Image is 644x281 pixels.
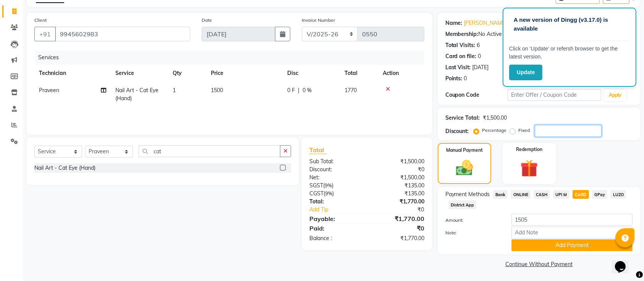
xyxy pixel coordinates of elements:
div: Payable: [304,214,367,223]
th: Technician [34,65,111,82]
button: Update [509,65,542,80]
span: 1 [173,87,176,94]
a: Add Tip [304,206,377,214]
div: Net: [304,174,367,182]
th: Action [378,65,424,82]
div: ₹1,500.00 [367,174,430,182]
div: ₹1,770.00 [367,234,430,242]
div: ₹1,500.00 [483,114,507,122]
span: 0 F [287,86,295,94]
span: 1770 [345,87,357,94]
span: CGST [309,190,324,197]
div: ₹0 [367,166,430,174]
div: Services [35,50,430,65]
th: Price [206,65,283,82]
div: 0 [464,75,467,83]
label: Redemption [516,146,542,153]
label: Percentage [482,127,507,134]
span: Payment Methods [445,190,490,198]
div: ( ) [304,190,367,198]
img: _gift.svg [515,158,544,179]
span: Total [309,146,327,154]
p: A new version of Dingg (v3.17.0) is available [514,16,625,33]
th: Qty [168,65,206,82]
span: 1500 [211,87,223,94]
div: Total: [304,198,367,206]
span: Praveen [39,87,59,94]
span: UPI M [553,190,570,199]
label: Fixed [519,127,530,134]
input: Amount [511,214,633,226]
div: ₹0 [377,206,430,214]
span: CARD [573,190,589,199]
div: Nail Art - Cat Eye (Hand) [34,164,95,172]
label: Note: [440,229,506,236]
div: Name: [445,19,463,27]
button: Apply [604,89,626,101]
input: Search by Name/Mobile/Email/Code [55,27,190,41]
a: [PERSON_NAME] [464,19,507,27]
span: Nail Art - Cat Eye (Hand) [115,87,159,102]
label: Invoice Number [302,17,335,24]
label: Client [34,17,47,24]
label: Manual Payment [446,147,483,154]
img: _cash.svg [451,158,478,178]
span: ONLINE [511,190,531,199]
span: | [298,86,299,94]
div: ₹0 [367,224,430,233]
span: GPay [592,190,608,199]
span: District App [448,200,477,209]
div: Sub Total: [304,158,367,166]
span: SGST [309,182,323,189]
div: Last Visit: [445,63,471,71]
button: +91 [34,27,56,41]
span: LUZO [610,190,626,199]
span: 9% [325,190,332,197]
div: Coupon Code [445,91,508,99]
button: Add Payment [511,239,633,251]
div: Paid: [304,224,367,233]
div: ₹135.00 [367,182,430,190]
div: 0 [478,52,481,60]
div: ₹1,770.00 [367,198,430,206]
div: Total Visits: [445,41,476,49]
div: 6 [477,41,480,49]
a: Continue Without Payment [439,260,639,268]
th: Disc [283,65,340,82]
th: Total [340,65,378,82]
div: Membership: [445,30,479,38]
div: Discount: [304,166,367,174]
div: [DATE] [472,63,489,71]
div: Balance : [304,234,367,242]
div: Discount: [445,127,469,135]
th: Service [111,65,168,82]
input: Search or Scan [139,145,280,157]
div: ₹1,500.00 [367,158,430,166]
span: Bank [493,190,508,199]
span: 0 % [303,86,312,94]
div: No Active Membership [445,30,633,38]
div: ₹135.00 [367,190,430,198]
input: Enter Offer / Coupon Code [508,89,601,101]
p: Click on ‘Update’ or refersh browser to get the latest version. [509,45,630,61]
div: Card on file: [445,52,477,60]
div: ₹1,770.00 [367,214,430,223]
div: ( ) [304,182,367,190]
span: 9% [325,182,332,188]
label: Amount: [440,217,506,224]
input: Add Note [511,227,633,239]
span: CASH [534,190,550,199]
div: Points: [445,75,463,83]
label: Date [202,17,212,24]
div: Service Total: [445,114,480,122]
iframe: chat widget [612,250,636,273]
